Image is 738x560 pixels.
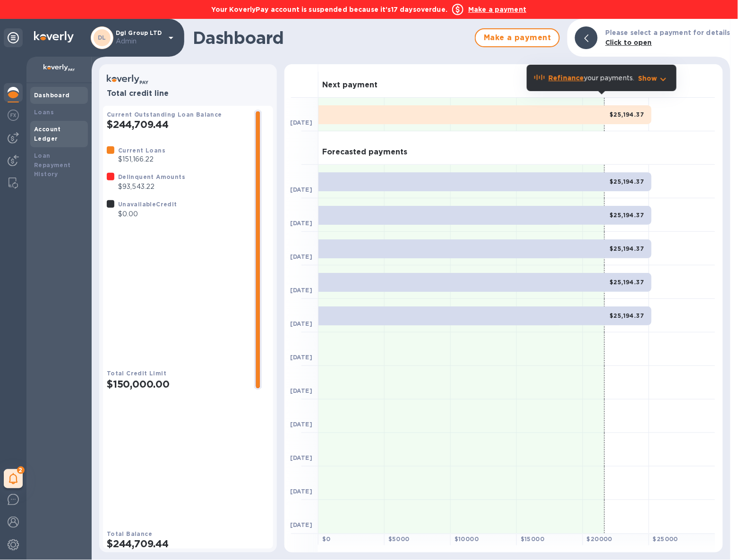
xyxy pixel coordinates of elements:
b: [DATE] [290,119,312,126]
b: Current Loans [118,147,165,154]
div: Unpin categories [4,28,23,47]
p: $93,543.22 [118,182,185,192]
p: Admin [116,36,163,46]
b: [DATE] [290,454,312,461]
img: Logo [34,31,74,42]
h2: $244,709.44 [107,119,247,130]
b: Make a payment [468,6,526,13]
button: Show [638,74,669,83]
h2: $150,000.00 [107,378,247,390]
p: $151,166.22 [118,154,165,164]
p: your payments. [549,73,635,83]
b: [DATE] [290,287,312,294]
b: Refinance [549,74,584,82]
p: $0.00 [118,209,177,219]
b: Current Outstanding Loan Balance [107,111,222,118]
b: $25,194.37 [609,212,644,219]
b: $ 20000 [587,535,612,543]
b: [DATE] [290,186,312,193]
b: Unavailable Credit [118,201,177,208]
b: $25,194.37 [609,245,644,252]
b: Account Ledger [34,126,61,142]
h3: Next payment [322,81,378,90]
b: [DATE] [290,253,312,260]
p: Show [638,74,658,83]
b: $25,194.37 [609,279,644,286]
b: [DATE] [290,488,312,495]
h1: Dashboard [193,28,470,48]
span: Make a payment [483,32,551,43]
b: DL [98,34,106,41]
h2: $244,709.44 [107,538,269,550]
b: Delinquent Amounts [118,173,185,180]
span: 2 [17,467,25,474]
b: Your KoverlyPay account is suspended because it’s 17 days overdue. [212,6,448,13]
b: Dashboard [34,92,70,99]
b: Total Credit Limit [107,370,166,377]
p: Dgl Group LTD [116,30,163,46]
b: $ 0 [322,535,331,543]
h3: Total credit line [107,89,269,98]
b: Loan Repayment History [34,152,71,178]
h3: Forecasted payments [322,148,407,157]
b: $25,194.37 [609,312,644,319]
b: Please select a payment for details [605,29,730,36]
b: Total Balance [107,530,152,537]
b: $25,194.37 [609,178,644,185]
b: [DATE] [290,387,312,394]
b: [DATE] [290,354,312,361]
b: $ 5000 [388,535,410,543]
img: Foreign exchange [8,110,19,121]
b: [DATE] [290,421,312,428]
b: [DATE] [290,320,312,327]
b: [DATE] [290,220,312,227]
b: $ 15000 [521,535,544,543]
b: $25,194.37 [609,111,644,118]
button: Make a payment [475,28,560,47]
b: Click to open [605,39,652,46]
b: $ 10000 [455,535,479,543]
b: $ 25000 [653,535,678,543]
b: Loans [34,109,54,116]
b: [DATE] [290,521,312,528]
